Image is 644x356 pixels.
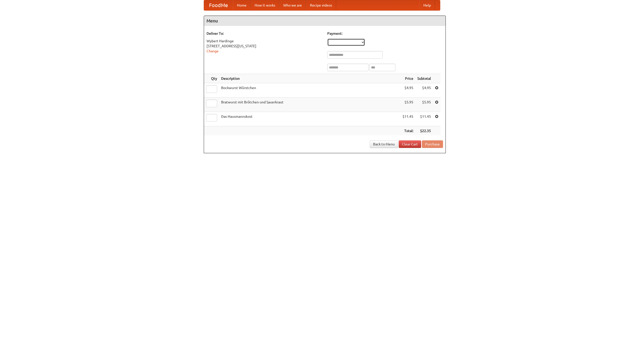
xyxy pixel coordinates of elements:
[415,98,433,112] td: $5.95
[400,74,415,83] th: Price
[219,74,400,83] th: Description
[204,0,233,10] a: FoodMe
[327,31,443,36] h5: Payment:
[306,0,336,10] a: Recipe videos
[204,74,219,83] th: Qty
[207,44,322,49] div: [STREET_ADDRESS][US_STATE]
[415,74,433,83] th: Subtotal
[279,0,306,10] a: Who we are
[207,31,322,36] h5: Deliver To:
[219,83,400,98] td: Bockwurst Würstchen
[207,49,219,53] a: Change
[415,112,433,126] td: $11.45
[219,98,400,112] td: Bratwurst mit Brötchen und Sauerkraut
[422,140,443,148] button: Purchase
[400,112,415,126] td: $11.45
[399,140,421,148] a: Clear Cart
[419,0,435,10] a: Help
[251,0,279,10] a: How it works
[400,83,415,98] td: $4.95
[204,16,446,26] h4: Menu
[415,126,433,136] th: $22.35
[219,112,400,126] td: Das Hausmannskost
[370,140,398,148] a: Back to Menu
[415,83,433,98] td: $4.95
[207,38,322,44] div: Wybert Hardinge
[400,126,415,136] th: Total:
[233,0,251,10] a: Home
[400,98,415,112] td: $5.95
